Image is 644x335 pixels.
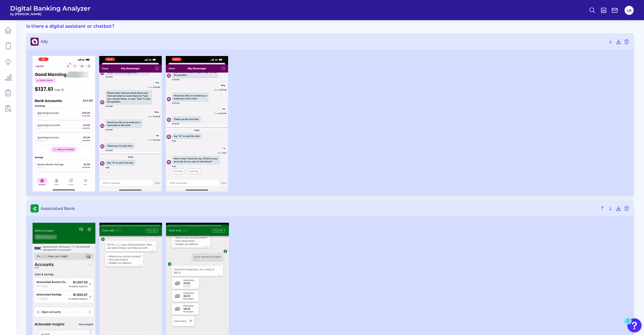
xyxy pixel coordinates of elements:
[10,5,91,12] span: Digital Banking Analyzer
[41,206,597,211] span: Associated Bank
[33,56,95,191] img: Ally
[625,6,634,15] button: LB
[166,56,228,192] img: Ally
[627,318,641,332] button: Open Resource Center, 1 new notification
[10,12,91,16] span: by [PERSON_NAME]
[26,24,634,29] h3: Is there a digital assistant or chatbot?
[627,321,629,328] div: 1
[99,56,162,192] img: Ally
[41,39,605,44] span: Ally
